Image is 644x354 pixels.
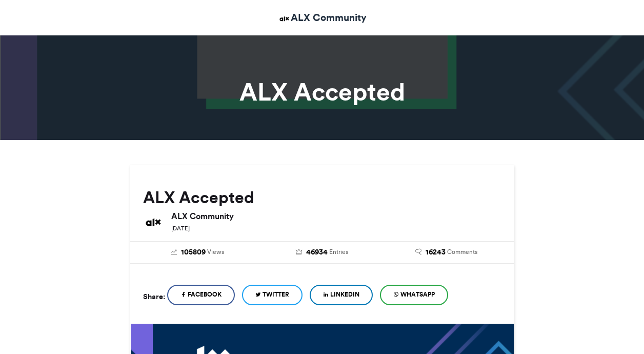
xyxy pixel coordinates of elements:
span: LinkedIn [330,290,359,299]
span: Comments [447,247,477,257]
span: 16243 [426,247,446,258]
span: 105809 [181,247,206,258]
span: Facebook [188,290,222,299]
a: 46934 Entries [268,247,377,258]
span: Views [207,247,224,257]
img: ALX Community [143,212,164,232]
span: Twitter [263,290,289,299]
h5: Share: [143,290,165,303]
img: ALX Community [278,12,291,25]
small: [DATE] [171,225,190,232]
span: WhatsApp [400,290,435,299]
h1: ALX Accepted [37,80,607,104]
a: Facebook [167,285,235,305]
a: ALX Community [278,10,367,25]
a: WhatsApp [380,285,448,305]
a: 105809 Views [143,247,252,258]
a: 16243 Comments [392,247,501,258]
a: Twitter [242,285,303,305]
span: Entries [329,247,348,257]
span: 46934 [306,247,328,258]
h2: ALX Accepted [143,188,501,207]
h6: ALX Community [171,212,501,220]
a: LinkedIn [310,285,373,305]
